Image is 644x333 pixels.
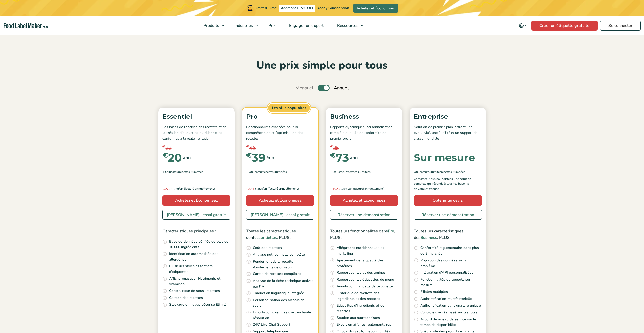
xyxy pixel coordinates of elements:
span: Yearly Subscription [317,6,349,10]
p: Authentification par signature unique [420,303,481,308]
p: Allégations nutritionnelles et marketing [337,245,398,256]
p: Traduction linguistique intégrée [253,290,304,296]
span: /mo [183,154,191,161]
a: [PERSON_NAME] l'essai gratuit [162,210,230,220]
p: Analyse de la fiche technique activée par l'IA [253,278,314,289]
p: Solution de premier plan, offrant une évolutivité, une fiabilité et un support de classe mondiale [414,124,482,141]
span: Produits [202,23,220,28]
p: Caractéristiques principales : [162,228,230,235]
span: € [162,187,165,191]
span: /mo [267,154,274,161]
span: € [330,144,333,150]
span: Recettes illimitées [347,170,371,174]
p: Essentiel [162,112,230,121]
a: Produits [197,16,227,35]
p: Étiquettes d'ingrédients et de recettes [337,303,398,314]
a: Achetez et Économisez [330,195,398,206]
p: Historique de l'activité des ingrédients et des recettes [337,290,398,302]
a: Food Label Maker homepage [4,23,48,29]
span: Mensuel [295,85,313,91]
div: 39 [246,152,266,163]
p: Personnalisation des alcools de sucre [253,297,314,309]
span: € [246,152,252,159]
del: 270 [162,187,170,191]
p: Rapport sur les acides aminés [337,270,386,275]
a: Achetez et Économisez [246,195,314,206]
span: Engager un expert [288,23,324,28]
span: Annuel [334,85,349,91]
span: 85 [333,144,339,152]
p: Afficher/masquer Nutriments et vitamines [169,276,230,287]
p: Les bases de l'analyse des recettes et de la création d'étiquettes nutritionnelles conformes à la... [162,124,230,141]
a: Prix [262,16,281,35]
label: Toggle [318,85,330,91]
p: Coût des recettes [253,245,282,251]
span: 1 Utilisateur [330,170,347,174]
del: 1023 [330,187,340,191]
p: Pro [246,112,314,121]
p: Fonctionnalités avancées pour la compréhension et l'optimisation des recettes [246,124,314,141]
p: Cartes de recettes complètes [253,271,301,277]
span: € [171,187,174,191]
span: Recettes illimitées [441,170,465,174]
span: € [330,187,333,191]
p: Filiales multiples [420,289,448,295]
span: Business [420,235,437,240]
p: Contrôle d'accès basé sur les rôles [420,310,477,315]
span: Recettes illimitées [263,170,287,174]
span: Industries [233,23,253,28]
span: € [162,144,166,150]
p: Annulation manuelle de l'étiquette [337,284,393,289]
a: Réserver une démonstration [330,210,398,220]
p: Rapports dynamiques, personnalisation complète et outils de conformité de premier ordre [330,124,398,141]
del: 551 [246,187,254,191]
a: Ressources [331,16,366,35]
p: Authentification multifactorielle [420,296,472,302]
span: 869 [330,186,348,191]
span: Additional 15% OFF [279,5,315,12]
span: 1 Utilisateur [162,170,179,174]
span: /mo [350,154,358,161]
span: 46 [249,144,256,152]
p: Toutes les caractéristiques sont , PLUS : [246,228,314,241]
p: Exportation d'œuvres d'art en haute résolution [253,310,314,321]
p: Entreprise [414,112,482,121]
p: Base de données vérifiée de plus de 10 000 ingrédients [169,239,230,250]
span: Pro [388,228,394,234]
p: 24/7 Live Chat Support [253,322,290,327]
a: Créer un étiquette gratuite [531,21,598,31]
p: Rendement de la recette Ajustements de cuisson [253,259,314,270]
span: Ressources [336,23,359,28]
p: Analyse nutritionnelle complète [253,252,305,257]
a: Obtenir un devis [414,195,482,206]
p: Gestion des recettes [169,295,203,301]
span: /an (facturé annuellement) [179,186,215,191]
span: € [162,152,168,159]
span: € [330,152,336,159]
a: Industries [228,16,260,35]
span: /an (facturé annuellement) [263,186,299,191]
span: Recettes illimitées [179,170,203,174]
a: [PERSON_NAME] l'essai gratuit [246,210,314,220]
span: € [246,144,249,150]
p: Soutien aux nutritionnistes [337,315,380,321]
span: Prix [267,23,276,28]
div: 73 [330,152,349,163]
div: 20 [162,152,182,163]
span: Limited Time! [254,6,277,10]
p: Toutes les fonctionnalités dans , PLUS : [330,228,398,241]
a: Se connecter [600,21,641,31]
p: Stockage en nuage sécurisé illimité [169,302,227,307]
a: Réserver une démonstration [414,210,482,220]
p: Intégration d'API personnalisées [420,270,473,275]
span: € [246,187,249,191]
a: Engager un expert [283,16,329,35]
a: Achetez et Économisez [353,4,398,13]
p: Contactez-nous pour obtenir une solution complète qui réponde à tous les besoins de votre entrepr... [414,177,472,191]
span: /an (facturé annuellement) [348,186,384,191]
span: 1 Utilisateur [246,170,263,174]
div: Sur mesure [414,153,475,163]
span: € [340,187,343,191]
p: Ajustement de la qualité des protéines [337,257,398,269]
span: 229 [162,186,179,191]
